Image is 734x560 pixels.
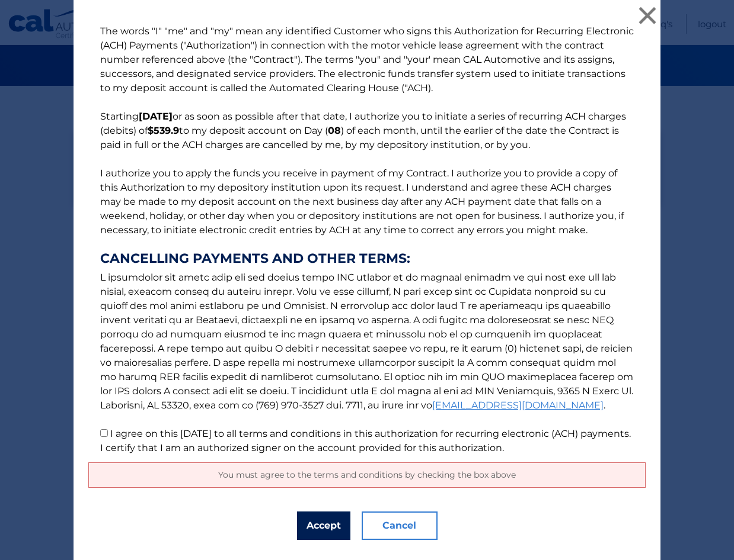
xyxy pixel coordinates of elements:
[328,125,341,136] b: 08
[88,24,646,455] p: The words "I" "me" and "my" mean any identified Customer who signs this Authorization for Recurri...
[139,111,173,122] b: [DATE]
[362,511,438,540] button: Cancel
[100,252,634,266] strong: CANCELLING PAYMENTS AND OTHER TERMS:
[218,469,516,480] span: You must agree to the terms and conditions by checking the box above
[148,125,179,136] b: $539.9
[297,511,350,540] button: Accept
[636,4,659,27] button: ×
[100,428,631,453] label: I agree on this [DATE] to all terms and conditions in this authorization for recurring electronic...
[432,400,604,411] a: [EMAIL_ADDRESS][DOMAIN_NAME]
